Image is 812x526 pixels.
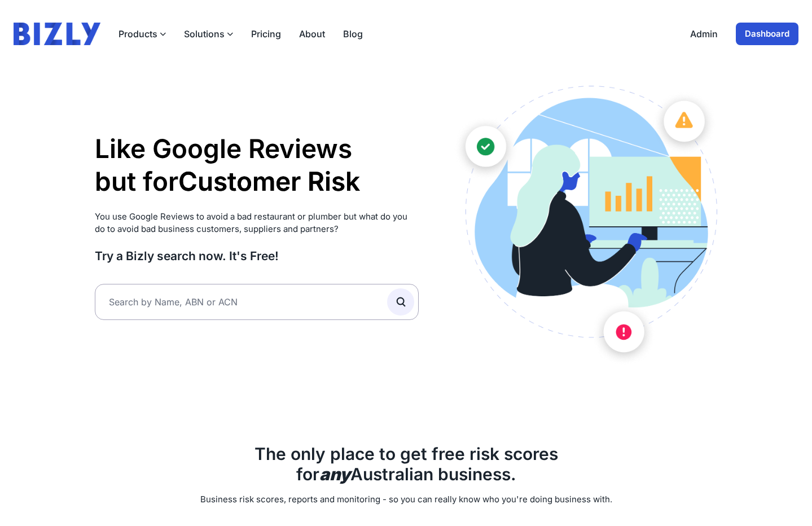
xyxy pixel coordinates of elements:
[95,444,718,484] h2: The only place to get free risk scores for Australian business.
[690,27,718,41] a: Admin
[184,27,233,41] button: Solutions
[343,27,363,41] a: Blog
[251,27,281,41] a: Pricing
[95,211,419,236] p: You use Google Reviews to avoid a bad restaurant or plumber but what do you do to avoid bad busin...
[95,133,419,198] h1: Like Google Reviews but for
[736,23,798,45] a: Dashboard
[95,284,419,320] input: Search by Name, ABN or ACN
[118,27,166,41] button: Products
[95,493,718,506] p: Business risk scores, reports and monitoring - so you can really know who you're doing business w...
[299,27,325,41] a: About
[95,248,419,264] h3: Try a Bizly search now. It's Free!
[178,165,360,198] li: Customer Risk
[319,464,350,484] b: any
